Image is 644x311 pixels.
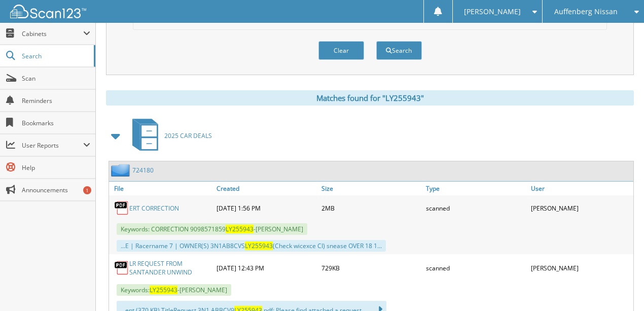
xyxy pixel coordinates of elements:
[22,52,89,60] span: Search
[528,198,633,218] div: [PERSON_NAME]
[318,41,364,60] button: Clear
[114,200,129,216] img: PDF.png
[319,198,424,218] div: 2MB
[226,225,254,233] span: LY255943
[245,241,273,250] span: LY255943
[150,286,177,294] span: LY255943
[111,164,132,177] img: folder2.png
[319,182,424,195] a: Size
[464,9,521,15] span: [PERSON_NAME]
[129,204,179,213] a: ERT CORRECTION
[214,198,319,218] div: [DATE] 1:56 PM
[214,182,319,195] a: Created
[117,223,307,235] span: Keywords: CORRECTION 9098571859 -[PERSON_NAME]
[117,240,386,252] div: ...E | Racername 7 | OWNER(S) 3N1AB8CVS (Check wicexce CI) snease OVER 18 1...
[593,262,644,311] iframe: Chat Widget
[554,9,618,15] span: Auffenberg Nissan
[22,96,90,105] span: Reminders
[214,257,319,279] div: [DATE] 12:43 PM
[109,182,214,195] a: File
[319,257,424,279] div: 729KB
[129,259,211,277] a: LR REQUEST FROM SANTANDER UNWIND
[22,141,83,150] span: User Reports
[423,198,528,218] div: scanned
[164,131,212,140] span: 2025 CAR DEALS
[423,257,528,279] div: scanned
[22,163,90,172] span: Help
[10,5,86,18] img: scan123-logo-white.svg
[22,29,83,38] span: Cabinets
[117,284,231,296] span: Keywords: -[PERSON_NAME]
[22,74,90,83] span: Scan
[114,260,129,275] img: PDF.png
[22,119,90,127] span: Bookmarks
[126,116,212,156] a: 2025 CAR DEALS
[132,166,154,175] a: 724180
[528,257,633,279] div: [PERSON_NAME]
[528,182,633,195] a: User
[83,186,91,194] div: 1
[376,41,422,60] button: Search
[22,186,90,194] span: Announcements
[106,90,634,106] div: Matches found for "LY255943"
[423,182,528,195] a: Type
